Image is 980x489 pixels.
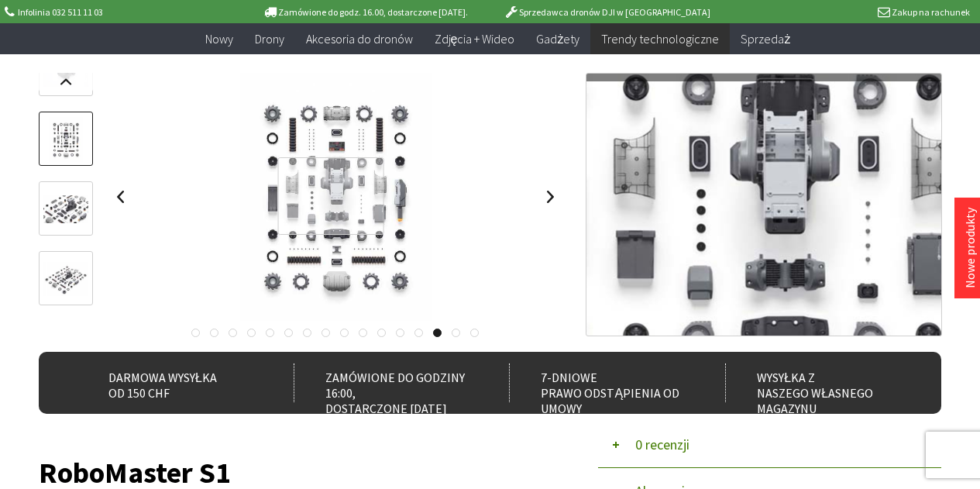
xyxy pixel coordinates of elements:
[325,401,447,416] font: dostarczone [DATE]
[536,31,579,46] font: Gadżety
[598,422,941,468] button: 0 recenzji
[757,385,873,416] font: naszego własnego magazynu
[244,23,295,55] a: Drony
[730,23,801,55] a: Sprzedaż
[424,23,526,55] a: Zdjęcia + Wideo
[255,31,284,46] font: Drony
[635,436,689,453] font: 0 recenzji
[757,370,815,385] font: Wysyłka z
[278,6,468,18] font: Zamówione do godz. 16.00, dostarczone [DATE].
[306,31,413,46] font: Akcesoria do dronów
[962,208,978,288] a: Nowe produkty
[525,23,590,55] a: Gadżety
[590,23,730,55] a: Trendy technologiczne
[741,31,790,46] font: Sprzedaż
[108,385,170,401] font: od 150 CHF
[205,31,233,46] font: Nowy
[601,31,719,46] font: Trendy technologiczne
[295,23,424,55] a: Akcesoria do dronów
[519,6,710,18] font: Sprzedawca dronów DJI w [GEOGRAPHIC_DATA]
[892,6,970,18] font: Zakup na rachunek
[194,23,244,55] a: Nowy
[325,370,465,401] font: Zamówione do godziny 16:00,
[541,370,597,385] font: 7-dniowe
[18,6,103,18] font: Infolinia 032 511 11 03
[108,370,217,385] font: Darmowa wysyłka
[435,31,515,46] font: Zdjęcia + Wideo
[541,385,679,416] font: prawo odstąpienia od umowy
